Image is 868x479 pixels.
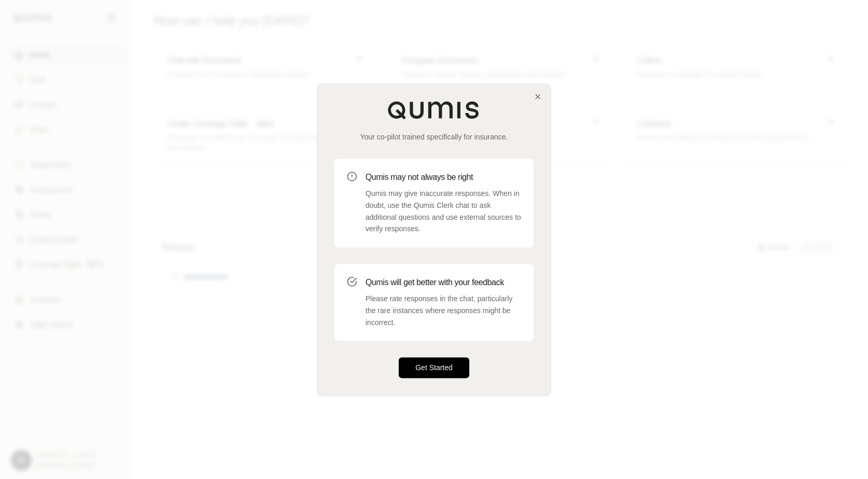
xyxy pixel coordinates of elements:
[387,101,481,119] img: Qumis Logo
[365,293,521,328] p: Please rate responses in the chat, particularly the rare instances where responses might be incor...
[399,358,469,378] button: Get Started
[365,171,521,184] h3: Qumis may not always be right
[365,276,521,289] h3: Qumis will get better with your feedback
[365,188,521,235] p: Qumis may give inaccurate responses. When in doubt, use the Qumis Clerk chat to ask additional qu...
[334,132,534,142] p: Your co-pilot trained specifically for insurance.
